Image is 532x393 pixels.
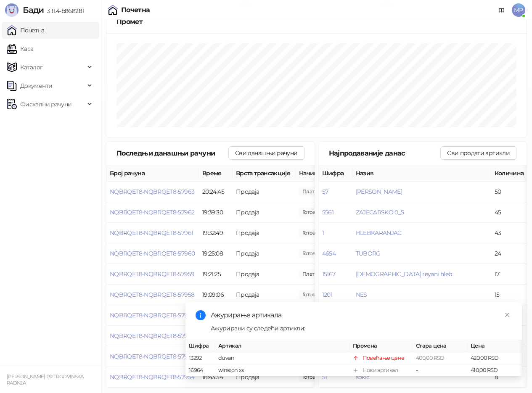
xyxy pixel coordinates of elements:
div: Почетна [121,7,150,13]
span: 210,00 [299,208,328,217]
button: [PERSON_NAME] [356,188,402,195]
button: Сви продати артикли [440,146,516,160]
div: Нови артикал [363,366,398,375]
a: Close [503,310,512,319]
small: [PERSON_NAME] PR TRGOVINSKA RADNJA [7,374,84,386]
td: duvan [215,352,349,364]
span: Бади [23,5,44,15]
button: 5561 [322,208,333,216]
button: NQBRQET8-NQBRQET8-57963 [110,188,194,195]
button: 1 [322,229,324,237]
a: Почетна [7,22,45,39]
td: 19:39:30 [199,202,233,223]
button: 1201 [322,291,332,298]
button: NQBRQET8-NQBRQET8-57959 [110,270,194,278]
span: Каталог [20,59,43,76]
td: Продаја [233,285,296,305]
td: 19:09:06 [199,285,233,305]
th: Стара цена [413,340,467,352]
td: 410,00 RSD [467,364,522,377]
td: Продаја [233,264,296,285]
span: 400,00 RSD [416,355,445,361]
span: 385,00 [299,290,328,299]
button: NQBRQET8-NQBRQET8-57962 [110,208,194,216]
button: NQBRQET8-NQBRQET8-57954 [110,373,194,381]
a: Каса [7,40,33,57]
span: 3.11.4-b868281 [44,7,84,15]
td: - [413,364,467,377]
td: 19:25:08 [199,243,233,264]
button: 57 [322,188,328,195]
span: 100,00 [299,249,328,258]
th: Шифра [319,165,352,182]
th: Врста трансакције [233,165,296,182]
span: NQBRQET8-NQBRQET8-57955 [110,353,194,360]
button: Сви данашњи рачуни [228,146,304,160]
th: Време [199,165,233,182]
td: 20:24:45 [199,182,233,202]
span: MP [512,3,525,17]
span: Фискални рачуни [20,96,71,113]
span: 990,00 [299,269,344,279]
td: 15 [491,285,529,305]
th: Назив [352,165,491,182]
span: Документи [20,77,52,94]
div: Ажурирани су следећи артикли: [211,324,512,333]
button: TUBORG [356,250,381,257]
td: winston xs [215,364,349,377]
td: Продаја [233,182,296,202]
button: NES [356,291,367,298]
td: 45 [491,202,529,223]
button: HLEBKARANJAC [356,229,402,237]
th: Цена [467,340,522,352]
th: Шифра [185,340,215,352]
td: 24 [491,243,529,264]
td: 50 [491,182,529,202]
button: 15167 [322,270,336,278]
td: 19:21:25 [199,264,233,285]
span: 165,00 [299,228,328,237]
button: ZAJECARSKO 0_5 [356,208,404,216]
button: 4654 [322,250,336,257]
button: NQBRQET8-NQBRQET8-57960 [110,250,195,257]
th: Количина [491,165,529,182]
button: NQBRQET8-NQBRQET8-57957 [110,311,194,319]
span: 150,00 [299,187,344,196]
th: Промена [349,340,413,352]
div: Промет [116,16,516,27]
img: Logo [5,3,19,17]
button: NQBRQET8-NQBRQET8-57961 [110,229,193,237]
td: 13292 [185,352,215,364]
span: info-circle [196,310,206,320]
button: NQBRQET8-NQBRQET8-57956 [110,332,194,340]
button: [DEMOGRAPHIC_DATA] reyani hleb [356,270,452,278]
td: 19:32:49 [199,223,233,243]
span: close [504,312,510,318]
button: NQBRQET8-NQBRQET8-57958 [110,291,194,298]
td: Продаја [233,223,296,243]
td: 420,00 RSD [467,352,522,364]
td: 17 [491,264,529,285]
th: Начини плаћања [296,165,380,182]
a: Документација [495,3,508,17]
td: 16964 [185,364,215,377]
td: Продаја [233,243,296,264]
div: Ажурирање артикала [211,310,512,320]
th: Број рачуна [106,165,199,182]
td: 43 [491,223,529,243]
th: Артикал [215,340,349,352]
div: Најпродаваније данас [329,148,441,158]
